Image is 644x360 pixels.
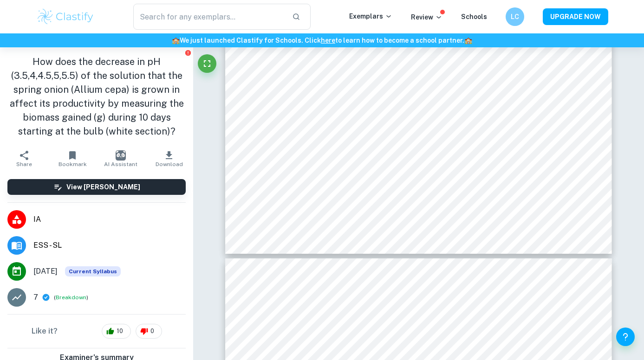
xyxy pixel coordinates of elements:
[321,37,335,44] a: here
[184,49,191,56] button: Report issue
[33,240,186,251] span: ESS - SL
[111,327,128,336] span: 10
[32,326,58,337] h6: Like it?
[59,161,87,167] span: Bookmark
[133,4,285,30] input: Search for any exemplars...
[411,12,442,22] p: Review
[48,146,97,172] button: Bookmark
[102,324,131,339] div: 10
[65,266,121,276] span: Current Syllabus
[16,161,32,167] span: Share
[616,328,635,346] button: Help and Feedback
[509,12,520,22] h6: LC
[65,266,121,276] div: This exemplar is based on the current syllabus. Feel free to refer to it for inspiration/ideas wh...
[33,266,58,277] span: [DATE]
[172,37,180,44] span: 🏫
[543,8,608,25] button: UPGRADE NOW
[2,35,642,45] h6: We just launched Clastify for Schools. Click to learn how to become a school partner.
[97,146,145,172] button: AI Assistant
[36,7,95,26] img: Clastify logo
[145,146,193,172] button: Download
[7,179,186,195] button: View [PERSON_NAME]
[56,293,86,302] button: Breakdown
[54,293,88,302] span: ( )
[66,182,140,192] h6: View [PERSON_NAME]
[136,324,162,339] div: 0
[116,150,126,161] img: AI Assistant
[33,214,186,225] span: IA
[104,161,137,167] span: AI Assistant
[156,161,183,167] span: Download
[33,292,38,303] p: 7
[461,13,487,20] a: Schools
[198,54,216,73] button: Fullscreen
[506,7,524,26] button: LC
[145,327,159,336] span: 0
[7,55,186,138] h1: How does the decrease in pH (3.5,4,4.5,5,5.5) of the solution that the spring onion (Allium cepa)...
[464,37,472,44] span: 🏫
[349,11,392,21] p: Exemplars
